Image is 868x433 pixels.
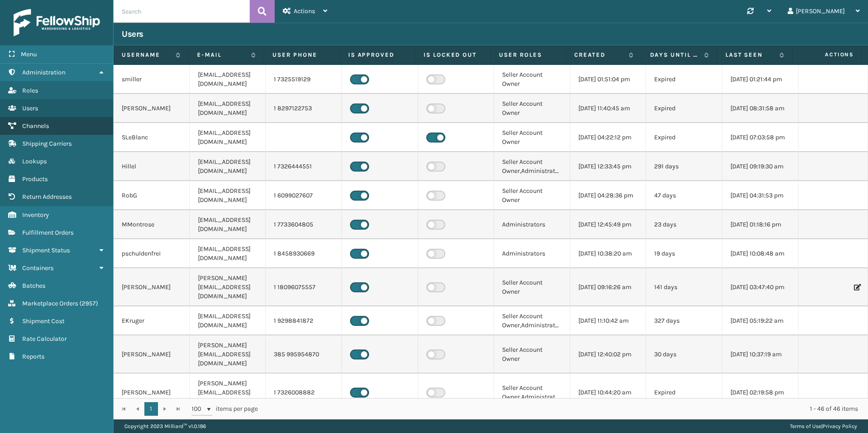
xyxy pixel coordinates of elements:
span: Containers [22,264,54,272]
span: Marketplace Orders [22,300,78,307]
td: Hillel [113,152,190,181]
span: Shipment Status [22,246,70,254]
span: Products [22,175,48,183]
td: 385 995954870 [266,335,342,374]
td: [DATE] 12:40:02 pm [570,335,646,374]
td: Seller Account Owner [494,123,570,152]
td: Seller Account Owner [494,268,570,306]
label: Created [574,51,624,59]
td: [DATE] 04:22:12 pm [570,123,646,152]
td: 23 days [646,210,722,239]
td: Seller Account Owner,Administrators [494,306,570,335]
td: Expired [646,123,722,152]
a: 1 [144,402,158,416]
td: [DATE] 01:18:16 pm [722,210,799,239]
td: [PERSON_NAME][EMAIL_ADDRESS][DOMAIN_NAME] [190,335,266,374]
td: [EMAIL_ADDRESS][DOMAIN_NAME] [190,94,266,123]
td: [DATE] 12:45:49 pm [570,210,646,239]
td: 19 days [646,239,722,268]
td: 291 days [646,152,722,181]
td: 141 days [646,268,722,306]
td: 1 7326444551 [266,152,342,181]
span: Lookups [22,157,47,165]
td: MMontrose [113,210,190,239]
td: Seller Account Owner [494,94,570,123]
h3: Users [122,29,143,39]
td: SLeBlanc [113,123,190,152]
td: 30 days [646,335,722,374]
td: Administrators [494,210,570,239]
span: Roles [22,87,38,94]
td: [EMAIL_ADDRESS][DOMAIN_NAME] [190,123,266,152]
td: Seller Account Owner [494,181,570,210]
td: Seller Account Owner,Administrators [494,374,570,412]
td: 1 18096075557 [266,268,342,306]
span: Batches [22,282,45,290]
span: items per page [192,402,258,416]
p: Copyright 2023 Milliard™ v 1.0.186 [124,419,206,433]
a: Terms of Use [790,423,821,429]
span: Channels [22,122,49,130]
span: Rate Calculator [22,335,67,343]
td: 1 8458930669 [266,239,342,268]
td: [DATE] 11:40:45 am [570,94,646,123]
a: Privacy Policy [823,423,857,429]
td: 1 6099027607 [266,181,342,210]
td: Expired [646,94,722,123]
td: [EMAIL_ADDRESS][DOMAIN_NAME] [190,65,266,94]
td: [EMAIL_ADDRESS][DOMAIN_NAME] [190,239,266,268]
td: 1 7733604805 [266,210,342,239]
td: Expired [646,374,722,412]
td: [DATE] 11:10:42 am [570,306,646,335]
span: Return Addresses [22,193,72,201]
td: [DATE] 10:08:48 am [722,239,799,268]
td: 1 7326008882 [266,374,342,412]
td: Seller Account Owner [494,335,570,374]
span: Fulfillment Orders [22,229,74,236]
span: Users [22,104,38,112]
td: [DATE] 05:19:22 am [722,306,799,335]
td: [DATE] 10:44:20 am [570,374,646,412]
td: 1 7325519129 [266,65,342,94]
td: 1 8297122753 [266,94,342,123]
td: pschuldenfrei [113,239,190,268]
td: [DATE] 07:03:58 pm [722,123,799,152]
td: [DATE] 04:28:36 pm [570,181,646,210]
td: [EMAIL_ADDRESS][DOMAIN_NAME] [190,210,266,239]
td: EKruger [113,306,190,335]
td: [DATE] 10:37:19 am [722,335,799,374]
span: Inventory [22,211,49,219]
label: Is Approved [348,51,407,59]
td: [PERSON_NAME] [113,268,190,306]
span: Actions [795,47,859,62]
td: Expired [646,65,722,94]
span: Menu [21,50,37,58]
label: Is Locked Out [424,51,482,59]
label: Username [122,51,171,59]
td: [PERSON_NAME] [113,335,190,374]
td: [PERSON_NAME][EMAIL_ADDRESS][DOMAIN_NAME] [190,374,266,412]
span: ( 2957 ) [79,300,98,307]
td: [DATE] 12:33:45 pm [570,152,646,181]
label: User phone [272,51,331,59]
td: 47 days [646,181,722,210]
td: [PERSON_NAME] [113,374,190,412]
div: 1 - 46 of 46 items [271,404,858,413]
span: 100 [192,404,205,413]
span: Administration [22,69,65,76]
span: Shipping Carriers [22,140,72,148]
td: 327 days [646,306,722,335]
td: [EMAIL_ADDRESS][DOMAIN_NAME] [190,181,266,210]
td: [DATE] 02:19:58 pm [722,374,799,412]
span: Reports [22,353,44,360]
td: [DATE] 10:38:20 am [570,239,646,268]
label: E-mail [197,51,247,59]
div: | [790,419,857,433]
td: [DATE] 04:31:53 pm [722,181,799,210]
td: Seller Account Owner,Administrators [494,152,570,181]
td: [EMAIL_ADDRESS][DOMAIN_NAME] [190,306,266,335]
td: [DATE] 03:47:40 pm [722,268,799,306]
label: User Roles [499,51,557,59]
td: [PERSON_NAME][EMAIL_ADDRESS][DOMAIN_NAME] [190,268,266,306]
label: Last Seen [725,51,775,59]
